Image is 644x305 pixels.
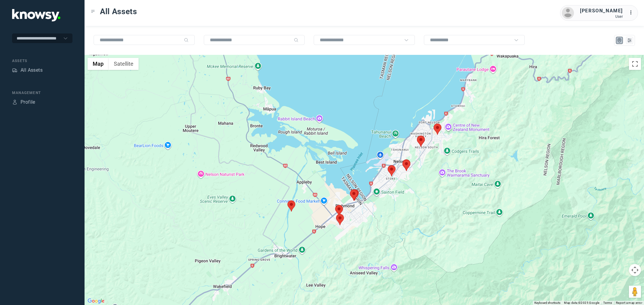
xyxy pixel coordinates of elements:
[629,9,636,17] div: :
[21,67,43,74] div: All Assets
[12,99,18,105] div: Profile
[564,301,599,304] span: Map data ©2025 Google
[12,90,72,96] div: Management
[534,301,560,305] button: Keyboard shortcuts
[294,38,299,42] div: Search
[88,58,109,70] button: Show street map
[617,38,622,43] div: Map
[86,297,106,305] img: Google
[562,7,574,19] img: avatar.png
[629,9,636,16] div: :
[21,99,35,106] div: Profile
[580,7,623,14] div: [PERSON_NAME]
[12,68,18,73] div: Assets
[12,99,35,106] a: ProfileProfile
[580,14,623,19] div: User
[629,286,641,298] button: Drag Pegman onto the map to open Street View
[86,297,106,305] a: Open this area in Google Maps (opens a new window)
[629,58,641,70] button: Toggle fullscreen view
[627,38,632,43] div: List
[100,6,137,17] span: All Assets
[184,38,189,42] div: Search
[12,58,72,64] div: Assets
[629,10,635,15] tspan: ...
[109,58,139,70] button: Show satellite imagery
[603,301,612,304] a: Terms
[12,67,43,74] a: AssetsAll Assets
[91,9,95,14] div: Toggle Menu
[629,264,641,276] button: Map camera controls
[12,9,60,21] img: Application Logo
[616,301,642,304] a: Report a map error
